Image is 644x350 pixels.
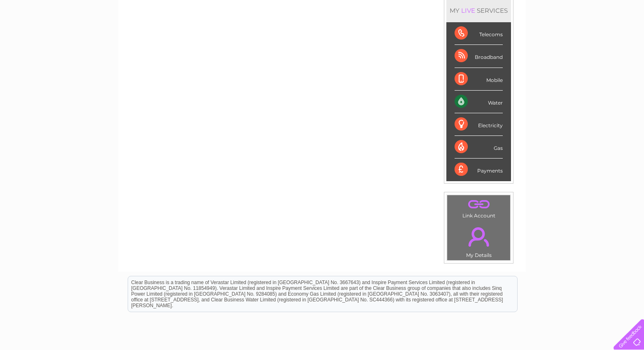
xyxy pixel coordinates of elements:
div: Broadband [455,45,503,68]
div: Gas [455,136,503,159]
div: Electricity [455,113,503,136]
div: Mobile [455,68,503,91]
a: Energy [520,35,538,41]
a: 0333 014 3131 [489,4,546,14]
a: Telecoms [543,35,567,41]
a: Log out [617,35,636,41]
div: Clear Business is a trading name of Verastar Limited (registered in [GEOGRAPHIC_DATA] No. 3667643... [128,5,517,40]
img: logo.png [23,21,65,47]
div: Telecoms [455,22,503,45]
a: Blog [572,35,584,41]
a: Water [499,35,515,41]
td: My Details [447,220,511,261]
div: LIVE [460,7,477,14]
div: Water [455,91,503,113]
div: Payments [455,159,503,181]
a: . [449,222,508,251]
a: Contact [589,35,609,41]
td: Link Account [447,195,511,221]
a: . [449,197,508,212]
